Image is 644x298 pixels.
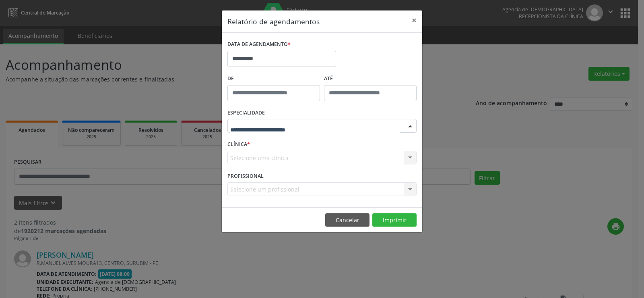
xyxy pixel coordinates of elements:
label: De [227,73,320,85]
label: ESPECIALIDADE [227,107,265,119]
button: Close [406,10,422,30]
label: DATA DE AGENDAMENTO [227,38,291,51]
h5: Relatório de agendamentos [227,16,320,27]
label: ATÉ [324,73,417,85]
